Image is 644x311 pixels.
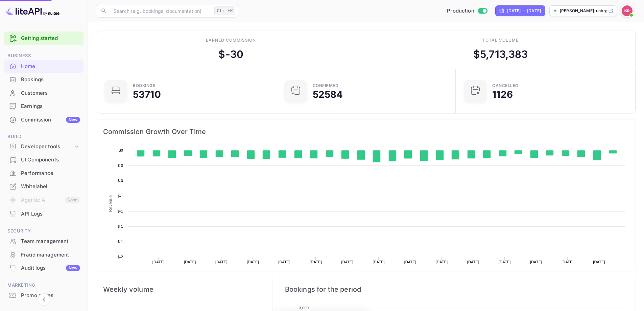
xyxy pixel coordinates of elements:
div: 1126 [492,90,513,99]
div: 53710 [133,90,161,99]
text: $0 [119,148,123,152]
div: UI Components [21,156,80,164]
a: Home [4,60,84,72]
span: Weekly volume [103,284,265,295]
div: CommissionNew [4,113,84,127]
div: Home [21,63,80,70]
span: Commission Growth Over Time [103,126,629,137]
div: [DATE] — [DATE] [507,8,541,14]
text: 3,000 [299,306,308,310]
text: [DATE] [247,260,259,264]
div: Confirmed [313,84,339,88]
span: Bookings for the period [285,284,629,295]
div: Bookings [21,76,80,84]
text: Revenue [108,195,113,212]
div: Ctrl+K [214,6,235,15]
div: Developer tools [21,143,73,151]
div: Earnings [21,103,80,110]
img: LiteAPI logo [5,5,59,16]
div: Earned commission [206,37,256,43]
text: Revenue [361,271,378,275]
img: Kobus Roux [622,5,633,16]
a: Whitelabel [4,180,84,193]
text: [DATE] [530,260,542,264]
text: [DATE] [436,260,448,264]
text: [DATE] [373,260,385,264]
div: Total volume [482,37,519,43]
a: Promo codes [4,289,84,302]
span: Marketing [4,282,84,289]
text: $-0 [118,179,123,183]
text: [DATE] [278,260,290,264]
div: Team management [21,238,80,245]
div: Bookings [133,84,156,88]
button: Collapse navigation [38,293,50,306]
a: Performance [4,167,84,179]
div: Fraud management [21,251,80,259]
text: [DATE] [310,260,322,264]
input: Search (e.g. bookings, documentation) [110,4,212,18]
div: 52584 [313,90,343,99]
a: API Logs [4,207,84,220]
div: Fraud management [4,248,84,262]
text: $-1 [118,240,123,244]
div: Whitelabel [4,180,84,193]
text: [DATE] [341,260,353,264]
text: [DATE] [215,260,228,264]
div: UI Components [4,153,84,166]
a: Fraud management [4,248,84,261]
text: $-1 [118,224,123,228]
text: $-2 [118,255,123,259]
div: Promo codes [21,292,80,299]
div: $ 5,713,383 [473,47,528,62]
div: Performance [21,170,80,177]
text: $-1 [118,209,123,213]
div: New [66,117,80,123]
div: Customers [4,87,84,100]
div: CANCELLED [492,84,519,88]
div: Audit logsNew [4,262,84,275]
a: UI Components [4,153,84,166]
div: Switch to Sandbox mode [444,7,490,15]
p: [PERSON_NAME]-unbrg.[PERSON_NAME]... [560,8,607,14]
div: Customers [21,89,80,97]
span: Security [4,227,84,235]
text: $-1 [118,194,123,198]
div: Earnings [4,100,84,113]
div: API Logs [21,210,80,218]
a: Bookings [4,73,84,86]
span: Business [4,52,84,60]
div: Bookings [4,73,84,86]
text: [DATE] [467,260,479,264]
text: [DATE] [404,260,416,264]
text: [DATE] [152,260,165,264]
div: Developer tools [4,141,84,153]
text: [DATE] [184,260,196,264]
div: New [66,265,80,271]
a: Earnings [4,100,84,112]
div: Getting started [4,31,84,45]
text: [DATE] [593,260,605,264]
text: $-0 [118,163,123,168]
div: Whitelabel [21,183,80,191]
a: CommissionNew [4,113,84,126]
text: [DATE] [499,260,511,264]
a: Audit logsNew [4,262,84,274]
span: Build [4,133,84,140]
div: Team management [4,235,84,248]
text: [DATE] [562,260,574,264]
span: Production [447,7,474,15]
a: Team management [4,235,84,247]
div: Home [4,60,84,73]
div: Promo codes [4,289,84,302]
a: Getting started [21,35,80,42]
div: Commission [21,116,80,124]
div: API Logs [4,207,84,221]
div: Audit logs [21,264,80,272]
a: Customers [4,87,84,99]
div: $ -30 [218,47,243,62]
div: Performance [4,167,84,180]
